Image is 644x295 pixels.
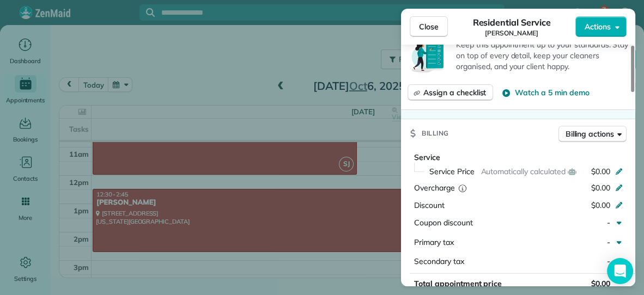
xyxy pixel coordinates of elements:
div: Overcharge [414,182,508,193]
span: Discount [414,200,445,210]
button: Close [410,16,448,37]
span: [PERSON_NAME] [485,29,538,38]
span: $0.00 [591,166,610,177]
span: Billing [422,128,449,139]
p: Keep this appointment up to your standards. Stay on top of every detail, keep your cleaners organ... [456,39,629,72]
button: Watch a 5 min demo [502,87,589,98]
span: $0.00 [591,183,610,193]
span: - [607,218,610,228]
button: Assign a checklist [408,84,493,101]
span: Billing actions [566,128,614,139]
span: - [607,256,610,266]
span: $0.00 [591,200,610,210]
span: Assign a checklist [423,87,486,98]
button: Service PriceAutomatically calculated$0.00 [423,163,627,180]
div: Open Intercom Messenger [607,258,633,284]
span: Actions [585,21,611,32]
span: Close [419,21,439,32]
span: Coupon discount [414,218,472,228]
span: Service Price [429,166,475,177]
span: Residential Service [472,16,550,29]
span: Primary tax [414,237,454,247]
span: Service [414,152,440,162]
span: Automatically calculated [481,166,566,177]
span: Watch a 5 min demo [515,87,589,98]
span: $0.00 [591,279,610,288]
span: - [607,237,610,247]
span: Total appointment price [414,279,502,288]
span: Secondary tax [414,256,464,266]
